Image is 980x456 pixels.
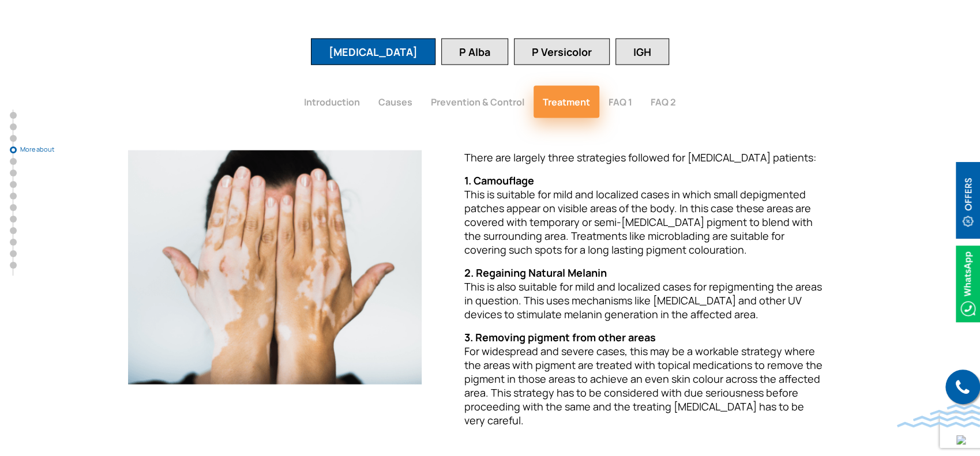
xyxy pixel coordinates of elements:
strong: 3. Removing pigment from other areas [464,330,656,344]
span: There are largely three strategies followed for [MEDICAL_DATA] patients: [464,150,816,164]
button: [MEDICAL_DATA] [311,39,435,65]
img: up-blue-arrow.svg [956,435,966,444]
strong: 1. Camouflage [464,174,534,187]
p: For widespread and severe cases, this may be a workable strategy where the areas with pigment are... [464,330,824,427]
p: This is suitable for mild and localized cases in which small depigmented patches appear on visibl... [464,174,824,257]
button: FAQ 1 [599,86,641,118]
button: Treatment [534,86,599,118]
p: This is also suitable for mild and localized cases for repigmenting the areas in question. This u... [464,266,824,321]
button: IGH [615,39,669,65]
a: Whatsappicon [956,276,980,289]
button: Causes [369,86,422,118]
a: More about [10,146,17,153]
strong: 2. Regaining Natural Melanin [464,266,607,280]
button: P Versicolor [514,39,610,65]
button: Prevention & Control [422,86,534,118]
img: Whatsappicon [956,246,980,322]
span: More about [20,146,78,153]
button: Introduction [295,86,369,118]
button: P Alba [441,39,508,65]
img: bluewave [897,404,980,427]
button: FAQ 2 [641,86,685,118]
img: offerBt [956,162,980,239]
